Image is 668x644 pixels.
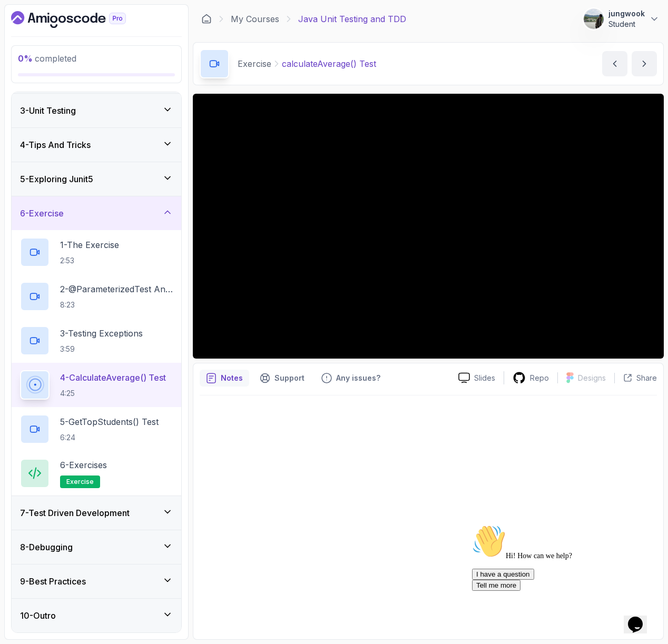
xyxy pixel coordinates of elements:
button: 8-Debugging [12,530,181,564]
p: Slides [474,373,495,383]
span: Hi! How can we help? [4,32,104,39]
p: 3 - Testing Exceptions [60,327,143,340]
iframe: chat widget [468,520,657,597]
h3: 3 - Unit Testing [20,104,76,117]
button: next content [632,51,657,76]
button: 10-Outro [12,599,181,632]
p: Exercise [238,57,271,70]
p: Any issues? [336,373,380,383]
p: 5 - getTopStudents() Test [60,415,159,428]
p: Share [636,373,657,383]
p: 6 - Exercises [60,459,107,471]
iframe: chat widget [624,602,657,633]
button: 2-@ParameterizedTest and @CsvSource8:23 [20,282,173,311]
button: 7-Test Driven Development [12,496,181,530]
button: 3-Testing Exceptions3:59 [20,326,173,355]
span: 0 % [18,53,33,64]
button: 1-The Exercise2:53 [20,237,173,267]
span: completed [18,53,76,64]
p: Java Unit Testing and TDD [298,13,406,25]
iframe: 4 - CalculateAverage Test [193,94,664,359]
div: 👋Hi! How can we help?I have a questionTell me more [4,4,194,71]
p: 8:23 [60,300,173,310]
p: 1 - The Exercise [60,239,119,251]
button: 4-calculateAverage() Test4:25 [20,370,173,400]
button: Feedback button [315,370,387,387]
button: 5-getTopStudents() Test6:24 [20,414,173,444]
a: Dashboard [11,11,150,28]
a: Repo [504,371,557,384]
p: Student [608,19,645,29]
button: Tell me more [4,60,53,71]
button: 4-Tips And Tricks [12,128,181,162]
h3: 5 - Exploring Junit5 [20,173,93,185]
button: I have a question [4,48,66,60]
h3: 6 - Exercise [20,207,64,220]
p: 3:59 [60,344,143,354]
h3: 4 - Tips And Tricks [20,138,91,151]
button: 6-Exercise [12,196,181,230]
p: 4:25 [60,388,166,399]
button: notes button [200,370,249,387]
button: user profile imagejungwookStudent [583,8,660,29]
p: 4 - calculateAverage() Test [60,371,166,384]
p: Designs [578,373,606,383]
p: Repo [530,373,549,383]
p: 6:24 [60,432,159,443]
p: 2:53 [60,255,119,266]
button: 5-Exploring Junit5 [12,162,181,196]
img: :wave: [4,4,38,38]
button: Support button [253,370,311,387]
a: Dashboard [201,14,212,24]
img: user profile image [584,9,604,29]
p: Support [274,373,304,383]
h3: 9 - Best Practices [20,575,86,588]
p: Notes [221,373,243,383]
button: 3-Unit Testing [12,94,181,127]
button: 6-Exercisesexercise [20,459,173,488]
button: 9-Best Practices [12,564,181,598]
p: 2 - @ParameterizedTest and @CsvSource [60,283,173,295]
p: calculateAverage() Test [282,57,376,70]
p: jungwook [608,8,645,19]
span: exercise [66,478,94,486]
a: Slides [450,372,504,383]
button: previous content [602,51,627,76]
h3: 8 - Debugging [20,541,73,553]
h3: 7 - Test Driven Development [20,507,130,519]
a: My Courses [231,13,279,25]
button: Share [614,373,657,383]
h3: 10 - Outro [20,609,56,622]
